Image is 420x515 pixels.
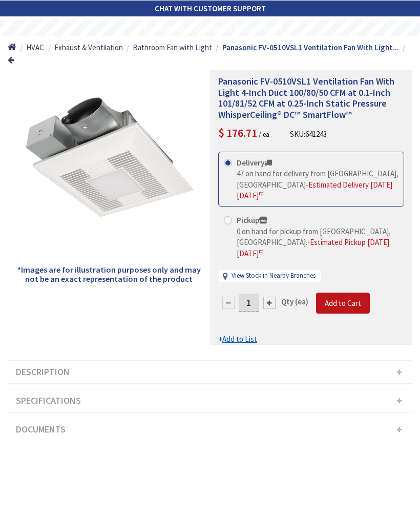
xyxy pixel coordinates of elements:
[222,334,257,344] u: Add to List
[218,75,394,120] span: Panasonic FV-0510VSL1 Ventilation Fan With Light 4-Inch Duct 100/80/50 CFM at 0.1-Inch 101/81/52 ...
[8,361,412,383] h3: Description
[237,226,391,247] span: 0 on hand for pickup from [GEOGRAPHIC_DATA], [GEOGRAPHIC_DATA].
[15,265,202,283] h5: *Images are for illustration purposes only and may not be an exact representation of the product
[54,42,123,53] a: Exhaust & Ventilation
[218,126,224,140] span: $
[237,169,398,189] span: 47 on hand for delivery from [GEOGRAPHIC_DATA], [GEOGRAPHIC_DATA]
[26,42,44,53] a: HVAC
[15,70,202,257] img: Panasonic FV-0510VSL1 Ventilation Fan With Light 4-Inch Duct 100/80/50 CFM at 0.1-Inch 101/81/52 ...
[325,298,361,308] span: Add to Cart
[237,226,398,259] div: -
[281,297,308,306] strong: Qty (ea)
[232,271,316,281] a: View Stock in Nearby Branches
[316,293,370,314] button: Add to Cart
[218,334,257,344] span: +
[54,43,123,52] span: Exhaust & Ventilation
[26,43,44,52] span: HVAC
[237,168,398,201] div: -
[155,4,266,13] strong: CHAT WITH CUSTOMER SUPPORT
[133,42,212,53] a: Bathroom Fan with Light
[226,126,257,140] span: 176.71
[222,43,399,52] strong: Panasonic FV-0510VSL1 Ventilation Fan With Light...
[133,43,212,52] span: Bathroom Fan with Light
[290,129,327,139] div: SKU:
[237,237,389,258] span: Estimated Pickup [DATE][DATE]
[237,180,392,200] span: Estimated Delivery [DATE][DATE]
[8,389,412,412] h3: Specifications
[259,131,269,139] small: / ea
[218,334,257,344] a: +Add to List
[239,294,259,312] input: Qty
[237,158,272,168] strong: Delivery
[305,129,327,139] span: 641243
[237,215,267,225] strong: Pickup
[259,248,264,255] sup: rd
[135,24,283,33] rs-layer: Free Same Day Pickup at 19 Locations
[259,190,264,197] sup: rd
[8,418,412,441] h3: Documents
